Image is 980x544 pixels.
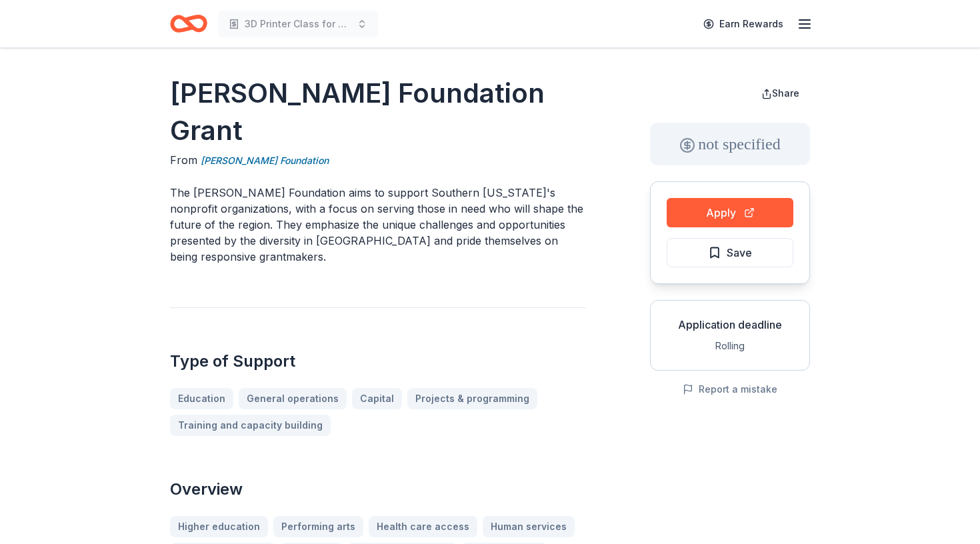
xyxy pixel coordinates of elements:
a: Education [170,388,233,409]
button: 3D Printer Class for Elementary and High School [218,11,378,37]
a: [PERSON_NAME] Foundation [201,153,329,169]
a: Training and capacity building [170,415,331,436]
h1: [PERSON_NAME] Foundation Grant [170,75,586,149]
button: Apply [667,198,793,227]
div: From [170,152,586,169]
button: Report a mistake [683,381,777,397]
a: Projects & programming [407,388,537,409]
h2: Type of Support [170,351,586,372]
div: not specified [650,123,810,165]
a: Home [170,8,207,39]
span: Share [772,87,799,99]
button: Save [667,238,793,267]
span: Save [727,244,752,261]
div: Rolling [661,338,799,354]
span: 3D Printer Class for Elementary and High School [245,16,351,32]
h2: Overview [170,479,586,500]
p: The [PERSON_NAME] Foundation aims to support Southern [US_STATE]'s nonprofit organizations, with ... [170,185,586,265]
a: Capital [352,388,402,409]
button: Share [751,80,810,107]
a: General operations [239,388,347,409]
a: Earn Rewards [695,12,791,36]
div: Application deadline [661,317,799,333]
